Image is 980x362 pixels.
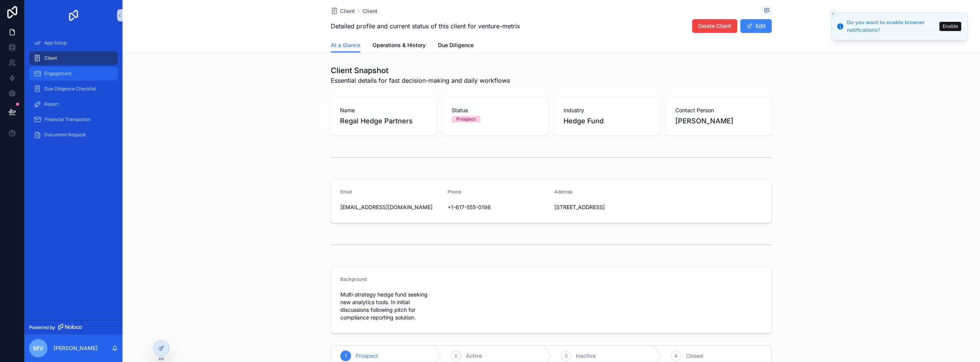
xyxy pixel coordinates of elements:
[340,116,427,126] span: Regal Hedge Partners
[340,276,367,282] span: Background
[466,352,482,360] span: Active
[686,352,703,360] span: Closed
[331,76,510,85] span: Essential details for fast decision-making and daily workflows
[44,116,91,123] span: Financial Transaction
[44,40,67,46] span: App Setup
[698,22,731,30] span: Delete Client
[454,353,457,359] span: 2
[29,36,118,50] a: App Setup
[29,67,118,80] a: Engagement
[331,7,355,15] a: Client
[331,41,360,49] span: At a Glance
[554,203,655,211] span: [STREET_ADDRESS]
[563,106,651,114] span: Industry
[29,82,118,96] a: Due Diligence Checklist
[33,344,43,353] span: MV
[67,9,80,21] img: App logo
[331,21,520,31] span: Detailed profile and current status of this client for venture-metrix
[356,352,378,360] span: Prospect
[675,353,678,359] span: 4
[675,116,763,126] span: [PERSON_NAME]
[29,128,118,142] a: Document Request
[44,55,57,61] span: Client
[740,19,772,33] button: Edit
[939,22,961,31] button: Enable
[340,106,427,114] span: Name
[340,291,441,321] span: Multi-strategy hedge fund seeking new analytics tools. In initial discussions following pitch for...
[44,101,59,107] span: Report
[829,10,837,18] button: Close toast
[452,106,539,114] span: Status
[29,51,118,65] a: Client
[44,132,86,138] span: Document Request
[54,344,98,352] p: [PERSON_NAME]
[340,203,441,211] span: [EMAIL_ADDRESS][DOMAIN_NAME]
[345,353,347,359] span: 1
[847,19,937,34] div: Do you want to enable browser notifications?
[331,38,360,53] a: At a Glance
[340,7,355,15] span: Client
[29,97,118,111] a: Report
[24,320,122,334] a: Powered by
[563,116,651,126] span: Hedge Fund
[44,70,72,77] span: Engagement
[692,19,737,33] button: Delete Client
[438,41,474,49] span: Due Diligence
[576,352,596,360] span: Inactive
[363,7,377,15] a: Client
[24,31,122,152] div: scrollable content
[565,353,567,359] span: 3
[331,65,510,76] h1: Client Snapshot
[448,189,461,195] span: Phone
[438,38,474,54] a: Due Diligence
[372,38,426,54] a: Operations & History
[675,106,763,114] span: Contact Person
[456,116,476,123] div: Prospect
[448,203,549,211] span: +1-617-555-0198
[340,189,352,195] span: Email
[372,41,426,49] span: Operations & History
[44,86,96,92] span: Due Diligence Checklist
[29,113,118,126] a: Financial Transaction
[29,324,55,331] span: Powered by
[554,189,572,195] span: Address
